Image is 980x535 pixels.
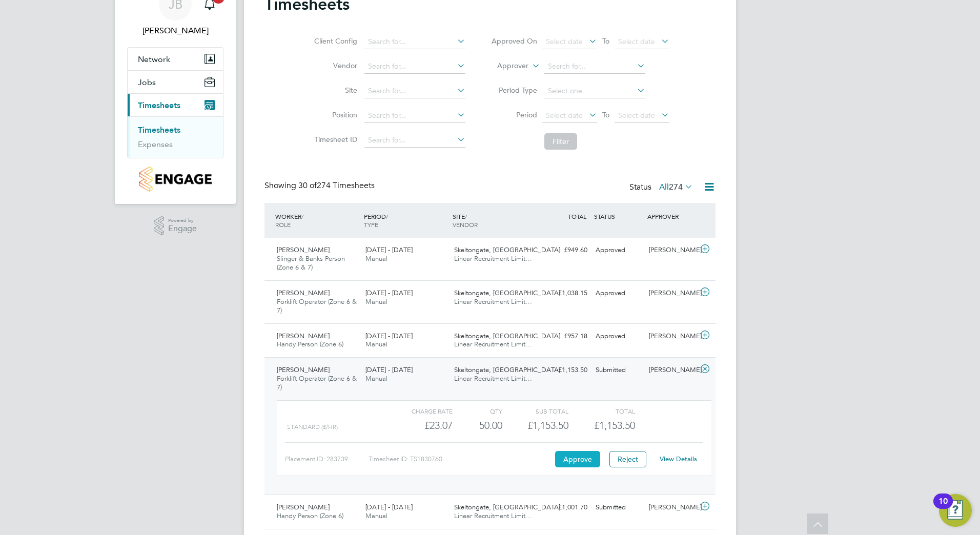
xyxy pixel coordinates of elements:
label: Period [491,110,537,119]
button: Network [128,48,223,70]
span: Manual [365,297,387,306]
div: Placement ID: 283739 [285,451,369,467]
div: Timesheets [128,116,223,158]
input: Search for... [544,59,645,74]
a: Timesheets [138,125,180,135]
a: Go to home page [127,167,223,192]
div: £23.07 [386,417,453,434]
div: Charge rate [386,405,453,417]
a: View Details [660,455,697,463]
span: Select date [546,37,583,46]
span: Skeltongate, [GEOGRAPHIC_DATA] [454,332,560,340]
span: Select date [618,37,655,46]
div: 50.00 [453,417,502,434]
span: Skeltongate, [GEOGRAPHIC_DATA] [454,245,560,254]
a: Expenses [138,139,173,149]
span: Linear Recruitment Limit… [454,297,532,306]
div: Submitted [591,362,645,379]
label: Site [311,86,357,95]
span: £1,153.50 [594,419,635,431]
span: [PERSON_NAME] [277,503,330,511]
span: Engage [168,224,197,233]
span: ROLE [275,220,291,229]
span: Skeltongate, [GEOGRAPHIC_DATA] [454,289,560,297]
div: SITE [450,207,539,234]
input: Search for... [364,133,465,148]
span: Select date [618,111,655,120]
div: Approved [591,328,645,345]
span: Jack Brunt [127,25,223,37]
span: / [465,212,467,220]
div: £949.60 [538,242,591,259]
span: Select date [546,111,583,120]
input: Search for... [364,84,465,98]
span: 30 of [298,180,317,191]
span: / [301,212,303,220]
button: Jobs [128,71,223,93]
span: To [599,108,612,121]
div: Approved [591,285,645,302]
div: Submitted [591,499,645,516]
span: / [386,212,388,220]
span: Network [138,54,170,64]
label: Timesheet ID [311,135,357,144]
span: Manual [365,340,387,348]
div: £1,153.50 [538,362,591,379]
span: [DATE] - [DATE] [365,365,413,374]
span: 274 [669,182,683,192]
span: Standard (£/HR) [287,423,338,430]
span: Handy Person (Zone 6) [277,340,343,348]
div: Sub Total [502,405,568,417]
input: Search for... [364,109,465,123]
span: [DATE] - [DATE] [365,332,413,340]
input: Select one [544,84,645,98]
label: Position [311,110,357,119]
div: Status [629,180,695,195]
span: Linear Recruitment Limit… [454,374,532,383]
span: [DATE] - [DATE] [365,289,413,297]
div: 10 [938,501,948,515]
span: [PERSON_NAME] [277,365,330,374]
button: Filter [544,133,577,150]
div: QTY [453,405,502,417]
label: Approved On [491,36,537,46]
input: Search for... [364,35,465,49]
span: Linear Recruitment Limit… [454,340,532,348]
span: TOTAL [568,212,586,220]
div: £1,001.70 [538,499,591,516]
div: £1,038.15 [538,285,591,302]
span: [DATE] - [DATE] [365,503,413,511]
div: [PERSON_NAME] [645,499,698,516]
button: Timesheets [128,94,223,116]
span: [DATE] - [DATE] [365,245,413,254]
div: APPROVER [645,207,698,225]
span: Linear Recruitment Limit… [454,254,532,263]
span: Timesheets [138,100,180,110]
a: Powered byEngage [154,216,197,236]
div: [PERSON_NAME] [645,285,698,302]
span: Manual [365,511,387,520]
span: Manual [365,374,387,383]
span: TYPE [364,220,378,229]
span: Slinger & Banks Person (Zone 6 & 7) [277,254,345,272]
label: Client Config [311,36,357,46]
button: Approve [555,451,600,467]
div: [PERSON_NAME] [645,362,698,379]
div: Total [568,405,635,417]
div: £957.18 [538,328,591,345]
span: [PERSON_NAME] [277,332,330,340]
div: Approved [591,242,645,259]
div: Showing [264,180,377,191]
img: countryside-properties-logo-retina.png [139,167,211,192]
span: Skeltongate, [GEOGRAPHIC_DATA] [454,503,560,511]
span: Manual [365,254,387,263]
span: To [599,34,612,48]
span: Powered by [168,216,197,225]
span: Skeltongate, [GEOGRAPHIC_DATA] [454,365,560,374]
span: Forklift Operator (Zone 6 & 7) [277,297,357,315]
span: VENDOR [453,220,478,229]
span: [PERSON_NAME] [277,245,330,254]
div: £1,153.50 [502,417,568,434]
button: Open Resource Center, 10 new notifications [939,494,972,527]
span: Jobs [138,77,156,87]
